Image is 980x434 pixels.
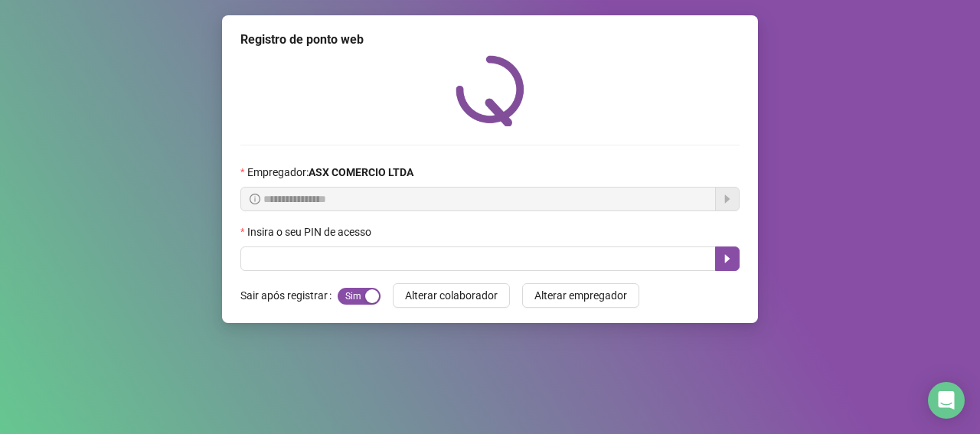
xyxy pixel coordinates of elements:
button: Alterar empregador [522,283,639,308]
div: Open Intercom Messenger [928,382,965,419]
label: Sair após registrar [240,283,338,308]
button: Alterar colaborador [393,283,510,308]
span: caret-right [721,253,733,265]
strong: ASX COMERCIO LTDA [309,166,413,178]
span: Alterar colaborador [405,287,498,304]
span: info-circle [250,194,260,204]
span: Empregador : [247,164,413,181]
label: Insira o seu PIN de acesso [240,224,381,240]
img: QRPoint [456,55,524,126]
div: Registro de ponto web [240,31,740,49]
span: Alterar empregador [534,287,627,304]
